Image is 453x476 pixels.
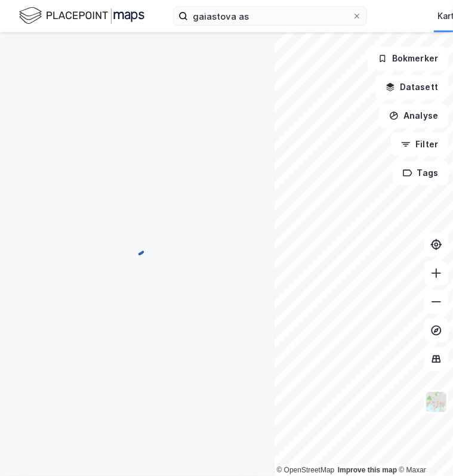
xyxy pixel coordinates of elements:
[379,104,448,128] button: Analyse
[393,161,448,185] button: Tags
[393,419,453,476] iframe: Chat Widget
[425,391,448,413] img: Z
[368,47,448,70] button: Bokmerker
[188,7,352,25] input: Søk på adresse, matrikkel, gårdeiere, leietakere eller personer
[375,75,448,99] button: Datasett
[277,466,335,474] a: OpenStreetMap
[391,132,448,156] button: Filter
[128,237,147,256] img: spinner.a6d8c91a73a9ac5275cf975e30b51cfb.svg
[19,5,144,26] img: logo.f888ab2527a4732fd821a326f86c7f29.svg
[338,466,397,474] a: Improve this map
